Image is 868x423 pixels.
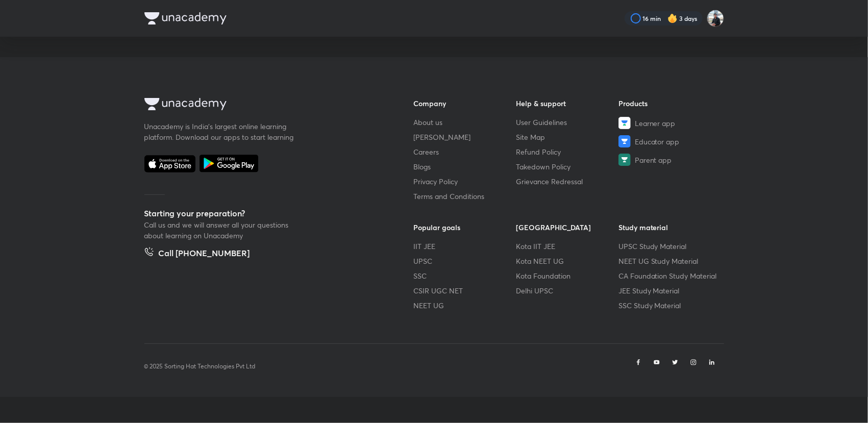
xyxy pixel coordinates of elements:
a: Call [PHONE_NUMBER] [144,247,250,261]
p: Unacademy is India’s largest online learning platform. Download our apps to start learning [144,121,297,142]
a: JEE Study Material [618,285,721,296]
img: Company Logo [144,98,227,110]
a: Learner app [618,117,721,129]
img: Parent app [618,154,631,166]
a: Site Map [516,132,618,142]
a: Grievance Redressal [516,176,618,187]
span: Parent app [635,155,672,165]
a: SSC Study Material [618,300,721,311]
h6: Popular goals [414,222,516,233]
img: RS PM [707,10,724,27]
a: Careers [414,146,516,157]
a: Company Logo [144,98,381,113]
h6: Products [618,98,721,109]
a: CA Foundation Study Material [618,270,721,281]
span: Learner app [635,118,676,129]
a: IIT JEE [414,241,516,252]
img: Educator app [618,135,631,147]
a: UPSC [414,256,516,266]
img: Company Logo [144,12,227,24]
h5: Starting your preparation? [144,207,381,219]
a: Educator app [618,135,721,147]
a: Parent app [618,154,721,166]
span: Educator app [635,136,680,147]
a: Delhi UPSC [516,285,618,296]
a: Takedown Policy [516,161,618,172]
img: Learner app [618,117,631,129]
a: About us [414,117,516,128]
h6: Company [414,98,516,109]
h6: [GEOGRAPHIC_DATA] [516,222,618,233]
p: © 2025 Sorting Hat Technologies Pvt Ltd [144,362,256,371]
a: NEET UG Study Material [618,256,721,266]
a: SSC [414,270,516,281]
a: Privacy Policy [414,176,516,187]
a: [PERSON_NAME] [414,132,516,142]
a: Kota Foundation [516,270,618,281]
h6: Help & support [516,98,618,109]
a: UPSC Study Material [618,241,721,252]
a: Kota NEET UG [516,256,618,266]
h6: Study material [618,222,721,233]
a: User Guidelines [516,117,618,128]
img: streak [667,13,678,23]
p: Call us and we will answer all your questions about learning on Unacademy [144,219,297,241]
a: Kota IIT JEE [516,241,618,252]
a: Refund Policy [516,146,618,157]
h5: Call [PHONE_NUMBER] [159,247,250,261]
span: Careers [414,146,439,157]
a: CSIR UGC NET [414,285,516,296]
a: NEET UG [414,300,516,311]
a: Terms and Conditions [414,191,516,202]
a: Blogs [414,161,516,172]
